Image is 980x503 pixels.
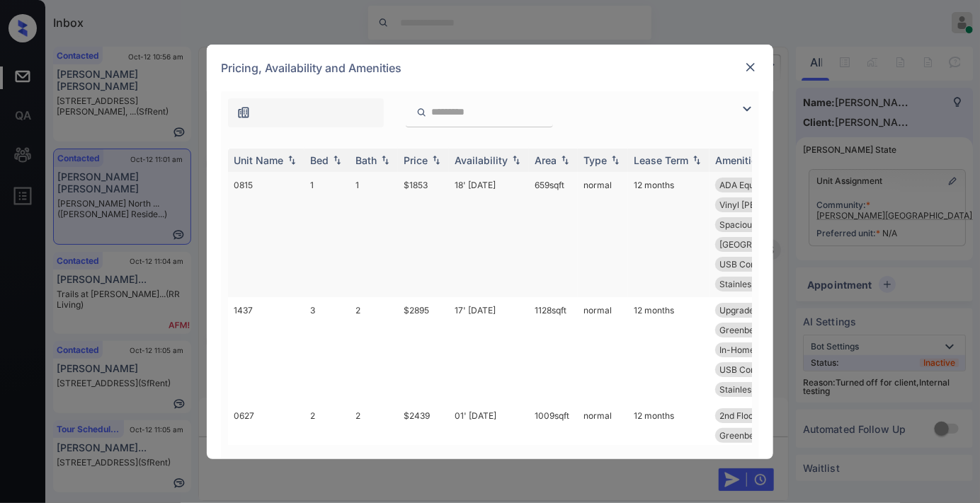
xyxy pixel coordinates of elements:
div: Area [535,154,557,166]
img: sorting [378,155,392,165]
span: Upgrades: 3x2 [719,305,778,316]
td: 0815 [228,172,304,297]
img: sorting [558,155,572,165]
td: 17' [DATE] [449,297,529,403]
td: 659 sqft [529,172,578,297]
td: $1853 [398,172,449,297]
img: sorting [608,155,622,165]
span: USB Compatible ... [719,364,794,375]
img: sorting [690,155,704,165]
td: $2895 [398,297,449,403]
span: 2nd Floor [719,410,757,421]
img: sorting [429,155,443,165]
td: 1 [304,172,350,297]
div: Bed [310,154,329,166]
td: 3 [304,297,350,403]
td: 1437 [228,297,304,403]
span: Spacious Closet [719,219,784,230]
img: sorting [330,155,344,165]
td: normal [578,172,628,297]
img: icon-zuma [739,100,756,117]
td: 2 [350,297,398,403]
div: Unit Name [234,154,283,166]
td: 12 months [628,172,710,297]
div: Availability [455,154,508,166]
div: Lease Term [634,154,688,166]
span: [GEOGRAPHIC_DATA] L... [719,239,820,250]
div: Type [583,154,607,166]
td: 18' [DATE] [449,172,529,297]
div: Bath [355,154,377,166]
span: USB Compatible ... [719,259,794,270]
span: ADA Equipped [719,180,776,190]
td: normal [578,297,628,403]
div: Price [404,154,428,166]
span: Greenbelt View [719,430,781,441]
img: icon-zuma [237,105,251,120]
span: Vinyl [PERSON_NAME]... [719,200,816,210]
td: 1128 sqft [529,297,578,403]
span: Greenbelt View [719,325,781,335]
img: sorting [509,155,523,165]
span: Stainless Steel... [719,384,785,395]
td: 12 months [628,297,710,403]
span: In-Home Washer ... [719,345,796,355]
img: close [743,60,758,74]
span: Stainless Steel... [719,279,785,289]
img: icon-zuma [416,106,427,119]
div: Amenities [715,154,763,166]
img: sorting [285,155,299,165]
td: 1 [350,172,398,297]
div: Pricing, Availability and Amenities [207,45,773,91]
